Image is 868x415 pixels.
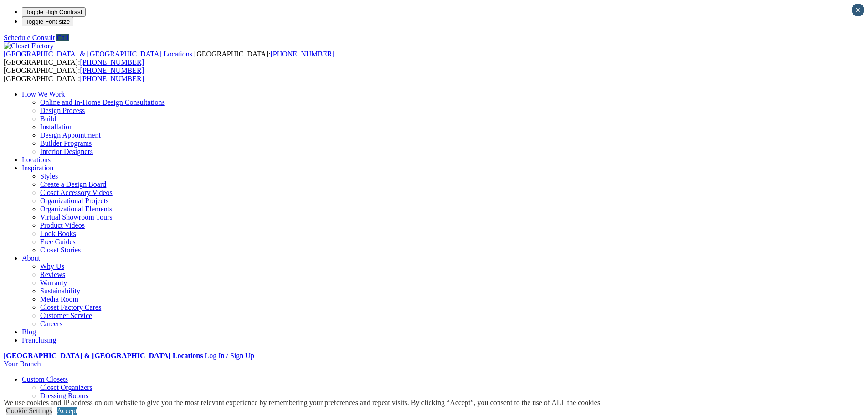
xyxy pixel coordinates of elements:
a: Interior Designers [40,148,93,155]
a: [PHONE_NUMBER] [80,58,144,66]
a: Closet Factory Cares [40,303,101,311]
a: Reviews [40,271,65,278]
a: [PHONE_NUMBER] [80,67,144,74]
a: Look Books [40,230,76,237]
a: Custom Closets [22,375,68,383]
a: Online and In-Home Design Consultations [40,98,165,106]
a: Dressing Rooms [40,392,88,400]
button: Toggle Font size [22,17,73,26]
img: Closet Factory [4,42,54,50]
a: How We Work [22,90,65,98]
a: Free Guides [40,238,76,246]
a: About [22,254,40,262]
a: Organizational Elements [40,205,112,213]
a: Installation [40,123,73,131]
button: Close [852,4,864,16]
a: [PHONE_NUMBER] [80,75,144,82]
a: Design Process [40,107,85,114]
a: Create a Design Board [40,180,106,188]
a: Why Us [40,262,64,270]
span: Toggle High Contrast [26,9,82,15]
a: [GEOGRAPHIC_DATA] & [GEOGRAPHIC_DATA] Locations [4,50,194,58]
a: Blog [22,328,36,336]
a: Closet Accessory Videos [40,189,113,196]
button: Toggle High Contrast [22,7,86,17]
a: Virtual Showroom Tours [40,213,113,221]
a: Cookie Settings [6,407,52,415]
a: Careers [40,320,62,328]
a: Franchising [22,336,56,344]
a: Product Videos [40,221,85,229]
span: [GEOGRAPHIC_DATA]: [GEOGRAPHIC_DATA]: [4,67,144,82]
a: Design Appointment [40,131,101,139]
a: Locations [22,156,51,164]
a: Inspiration [22,164,53,172]
a: Build [40,115,56,123]
a: Organizational Projects [40,197,108,205]
a: Media Room [40,295,78,303]
a: Schedule Consult [4,34,55,41]
a: Warranty [40,279,67,287]
a: Styles [40,172,58,180]
a: Log In / Sign Up [205,352,254,359]
a: [GEOGRAPHIC_DATA] & [GEOGRAPHIC_DATA] Locations [4,352,203,359]
a: Call [56,34,69,41]
a: Closet Stories [40,246,81,254]
a: Closet Organizers [40,384,92,391]
a: Sustainability [40,287,80,295]
div: We use cookies and IP address on our website to give you the most relevant experience by remember... [4,399,602,407]
a: Builder Programs [40,139,92,147]
a: Customer Service [40,312,92,319]
span: [GEOGRAPHIC_DATA] & [GEOGRAPHIC_DATA] Locations [4,50,192,58]
span: Toggle Font size [26,18,70,25]
a: Accept [57,407,77,415]
a: [PHONE_NUMBER] [270,50,334,58]
span: [GEOGRAPHIC_DATA]: [GEOGRAPHIC_DATA]: [4,50,334,66]
a: Your Branch [4,360,41,368]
